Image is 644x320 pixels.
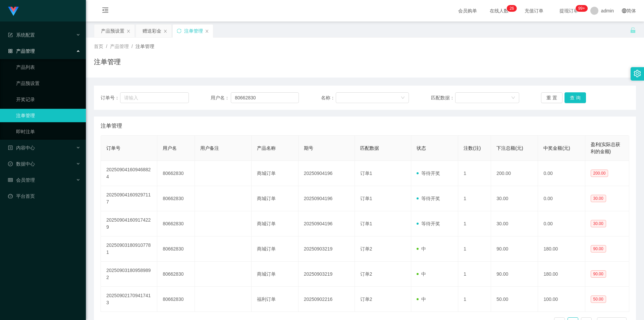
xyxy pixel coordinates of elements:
td: 20250903219 [299,236,355,262]
td: 202509041609468824 [101,161,157,186]
td: 1 [458,287,491,312]
span: 数据中心 [8,161,35,167]
td: 1 [458,161,491,186]
td: 80662830 [157,262,195,287]
i: 图标: profile [8,145,13,150]
i: 图标: table [8,178,13,182]
span: 中 [417,271,426,277]
td: 202509031809107781 [101,236,157,262]
span: 内容中心 [8,145,35,150]
span: 盈利(实际总获利的金额) [591,142,621,154]
span: 期号 [304,145,313,151]
span: 提现订单 [556,8,582,13]
td: 0.00 [538,186,585,211]
span: 匹配数据 [360,145,379,151]
span: 90.00 [591,270,606,278]
td: 90.00 [491,236,538,262]
span: 50.00 [591,295,606,303]
input: 请输入 [120,92,189,103]
td: 1 [458,236,491,262]
sup: 26 [507,5,517,12]
span: 订单2 [360,246,372,252]
td: 50.00 [491,287,538,312]
td: 1 [458,211,491,236]
span: 30.00 [591,195,606,202]
span: 订单1 [360,171,372,176]
td: 90.00 [491,262,538,287]
span: / [131,44,133,49]
i: 图标: down [401,96,405,100]
i: 图标: menu-fold [94,0,117,22]
td: 100.00 [538,287,585,312]
img: logo.9652507e.png [8,7,19,16]
td: 20250904196 [299,186,355,211]
span: 用户名 [163,145,177,151]
td: 180.00 [538,262,585,287]
td: 20250903219 [299,262,355,287]
span: 产品管理 [8,48,35,54]
span: / [106,44,107,49]
span: 用户名： [211,94,231,101]
span: 系统配置 [8,32,35,38]
td: 80662830 [157,287,195,312]
div: 赠送彩金 [143,25,161,37]
sup: 1075 [576,5,588,12]
span: 注单管理 [136,44,154,49]
span: 等待开奖 [417,196,440,201]
td: 202509031809589892 [101,262,157,287]
i: 图标: unlock [630,27,636,33]
span: 首页 [94,44,103,49]
td: 20250902216 [299,287,355,312]
span: 等待开奖 [417,171,440,176]
td: 商城订单 [252,211,299,236]
td: 80662830 [157,236,195,262]
span: 中奖金额(元) [543,145,570,151]
a: 产品列表 [16,60,80,74]
td: 30.00 [491,211,538,236]
i: 图标: setting [634,70,641,77]
input: 请输入 [231,92,299,103]
span: 状态 [417,145,426,151]
span: 等待开奖 [417,221,440,226]
td: 商城订单 [252,262,299,287]
button: 查 询 [565,92,586,103]
a: 图标: dashboard平台首页 [8,189,80,203]
div: 注单管理 [184,25,203,37]
td: 1 [458,262,491,287]
a: 产品预设置 [16,77,80,90]
span: 订单号 [106,145,120,151]
td: 202509041609174229 [101,211,157,236]
span: 注单管理 [101,122,122,130]
td: 20250904196 [299,161,355,186]
span: 用户备注 [200,145,219,151]
td: 202509021709417413 [101,287,157,312]
td: 商城订单 [252,186,299,211]
span: 中 [417,246,426,252]
td: 80662830 [157,161,195,186]
i: 图标: sync [177,29,181,33]
td: 202509041609297117 [101,186,157,211]
span: 订单2 [360,271,372,277]
td: 80662830 [157,211,195,236]
i: 图标: down [511,96,515,100]
td: 180.00 [538,236,585,262]
i: 图标: close [126,29,130,33]
td: 福利订单 [252,287,299,312]
i: 图标: close [205,29,209,33]
span: 中 [417,296,426,302]
td: 商城订单 [252,236,299,262]
span: 注数(注) [464,145,481,151]
td: 商城订单 [252,161,299,186]
span: 订单1 [360,196,372,201]
p: 6 [512,5,514,12]
span: 订单2 [360,296,372,302]
span: 产品管理 [110,44,129,49]
span: 30.00 [591,220,606,227]
span: 名称： [321,94,336,101]
div: 产品预设置 [101,25,124,37]
td: 200.00 [491,161,538,186]
button: 重 置 [541,92,562,103]
i: 图标: appstore-o [8,49,13,53]
td: 0.00 [538,211,585,236]
td: 0.00 [538,161,585,186]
